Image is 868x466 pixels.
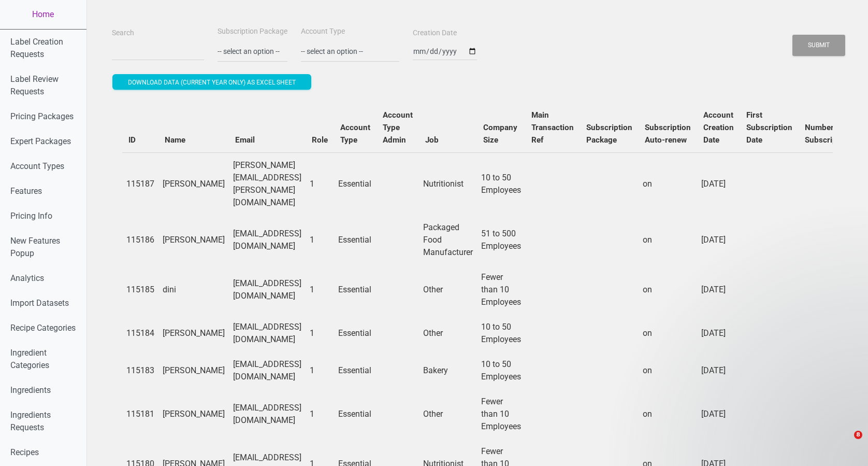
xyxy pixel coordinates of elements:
b: Account Type Admin [383,110,413,145]
b: Job [425,135,439,145]
b: Account Creation Date [703,110,734,145]
td: 51 to 500 Employees [477,215,525,265]
td: on [639,152,697,215]
b: Account Type [340,123,370,145]
td: Packaged Food Manufacturer [419,215,477,265]
td: 1 [306,152,334,215]
td: [PERSON_NAME] [158,389,229,439]
span: Download data (current year only) as excel sheet [128,79,296,86]
button: Download data (current year only) as excel sheet [112,74,311,90]
td: Other [419,315,477,352]
b: Subscription Package [586,123,632,145]
b: Subscription Auto-renew [645,123,691,145]
td: [DATE] [697,152,740,215]
td: [PERSON_NAME] [158,315,229,352]
td: Fewer than 10 Employees [477,265,525,315]
b: ID [128,135,136,145]
b: Number of Subscriptions [805,123,855,145]
td: [PERSON_NAME] [158,152,229,215]
td: Essential [334,152,377,215]
td: Nutritionist [419,152,477,215]
td: [DATE] [697,265,740,315]
td: on [639,265,697,315]
label: Search [112,28,134,38]
b: Role [312,135,328,145]
td: 10 to 50 Employees [477,152,525,215]
td: 115181 [122,389,158,439]
td: [DATE] [697,352,740,389]
td: Essential [334,265,377,315]
td: [EMAIL_ADDRESS][DOMAIN_NAME] [229,265,306,315]
td: 1 [306,389,334,439]
td: dini [158,265,229,315]
td: [EMAIL_ADDRESS][DOMAIN_NAME] [229,215,306,265]
b: Company Size [483,123,517,145]
td: Other [419,389,477,439]
td: on [639,315,697,352]
b: Email [235,135,255,145]
td: Bakery [419,352,477,389]
td: [DATE] [697,315,740,352]
td: [PERSON_NAME] [158,352,229,389]
td: 115185 [122,265,158,315]
td: 1 [306,215,334,265]
iframe: Intercom live chat [833,431,858,456]
label: Subscription Package [218,26,287,37]
td: Essential [334,215,377,265]
td: 115186 [122,215,158,265]
button: Submit [792,35,845,56]
td: [DATE] [697,215,740,265]
td: 10 to 50 Employees [477,352,525,389]
b: Main Transaction Ref [531,110,574,145]
td: Essential [334,389,377,439]
td: 115187 [122,152,158,215]
td: [PERSON_NAME][EMAIL_ADDRESS][PERSON_NAME][DOMAIN_NAME] [229,152,306,215]
td: on [639,215,697,265]
td: 1 [306,265,334,315]
b: Name [165,135,185,145]
td: on [639,389,697,439]
td: [EMAIL_ADDRESS][DOMAIN_NAME] [229,389,306,439]
label: Creation Date [413,28,457,38]
td: 115183 [122,352,158,389]
td: Essential [334,315,377,352]
td: 1 [306,352,334,389]
b: First Subscription Date [746,110,792,145]
td: [PERSON_NAME] [158,215,229,265]
label: Account Type [301,26,345,37]
td: Other [419,265,477,315]
td: on [639,352,697,389]
td: 10 to 50 Employees [477,315,525,352]
td: 115184 [122,315,158,352]
td: [EMAIL_ADDRESS][DOMAIN_NAME] [229,315,306,352]
span: 8 [854,431,862,439]
td: [EMAIL_ADDRESS][DOMAIN_NAME] [229,352,306,389]
td: Fewer than 10 Employees [477,389,525,439]
td: Essential [334,352,377,389]
td: 1 [306,315,334,352]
